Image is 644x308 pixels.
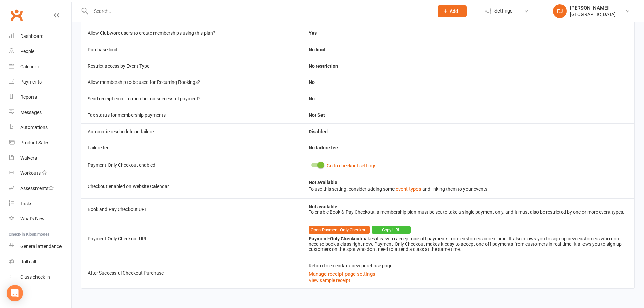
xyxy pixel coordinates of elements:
[303,58,634,74] td: No restriction
[20,201,32,206] div: Tasks
[81,58,303,74] td: Restrict access by Event Type
[81,91,303,107] td: Send receipt email to member on successful payment?
[303,258,634,289] td: Return to calendar / new purchase page
[309,204,337,209] strong: Not available
[7,285,23,301] div: Open Intercom Messenger
[81,156,303,174] td: Payment Only Checkout enabled
[81,198,303,220] td: Book and Pay Checkout URL
[20,274,50,280] div: Class check-in
[9,211,71,227] a: What's New
[9,254,71,269] a: Roll call
[81,42,303,58] td: Purchase limit
[309,236,361,241] strong: Payment-Only Checkout
[20,79,42,85] div: Payments
[9,239,71,254] a: General attendance kiosk mode
[9,105,71,120] a: Messages
[9,150,71,166] a: Waivers
[309,236,628,252] div: makes it easy to accept one-off payments from customers in real time. It also allows you to sign ...
[9,44,71,59] a: People
[20,259,36,264] div: Roll call
[494,3,513,19] span: Settings
[81,107,303,123] td: Tax status for membership payments
[450,8,458,14] span: Add
[9,90,71,105] a: Reports
[20,186,54,191] div: Assessments
[553,4,567,18] div: FJ
[9,269,71,285] a: Class kiosk mode
[20,244,62,249] div: General attendance
[421,186,489,192] span: and linking them to your events.
[327,163,376,168] a: Go to checkout settings
[81,140,303,156] td: Failure fee
[309,180,337,185] strong: Not available
[9,29,71,44] a: Dashboard
[20,216,45,221] div: What's New
[309,204,628,215] div: To enable Book & Pay Checkout, a membership plan must be set to take a single payment only, and i...
[9,196,71,211] a: Tasks
[20,94,37,100] div: Reports
[20,155,37,161] div: Waivers
[303,74,634,90] td: No
[303,25,634,41] td: Yes
[20,64,39,69] div: Calendar
[20,170,41,176] div: Workouts
[309,129,328,134] span: Disabled
[570,11,616,17] div: [GEOGRAPHIC_DATA]
[303,107,634,123] td: Not Set
[372,226,411,234] button: Copy URL
[81,174,303,198] td: Checkout enabled on Website Calendar
[438,5,467,17] button: Add
[303,42,634,58] td: No limit
[9,166,71,181] a: Workouts
[9,120,71,135] a: Automations
[20,125,48,130] div: Automations
[309,180,628,193] div: To use this setting, consider adding some
[309,145,338,150] span: No failure fee
[81,220,303,258] td: Payment Only Checkout URL
[89,6,429,16] input: Search...
[309,270,375,278] button: Manage receipt page settings
[8,7,25,24] a: Clubworx
[309,226,370,234] a: Open Payment-Only Checkout
[81,258,303,289] td: After Successful Checkout Purchase
[9,59,71,74] a: Calendar
[81,123,303,140] td: Automatic reschedule on failure
[20,49,34,54] div: People
[9,135,71,150] a: Product Sales
[396,185,421,193] button: event types
[303,91,634,107] td: No
[9,74,71,90] a: Payments
[81,74,303,90] td: Allow membership to be used for Recurring Bookings?
[309,278,350,283] a: View sample receipt
[81,25,303,41] td: Allow Clubworx users to create memberships using this plan?
[20,110,42,115] div: Messages
[20,140,49,145] div: Product Sales
[570,5,616,11] div: [PERSON_NAME]
[20,33,44,39] div: Dashboard
[9,181,71,196] a: Assessments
